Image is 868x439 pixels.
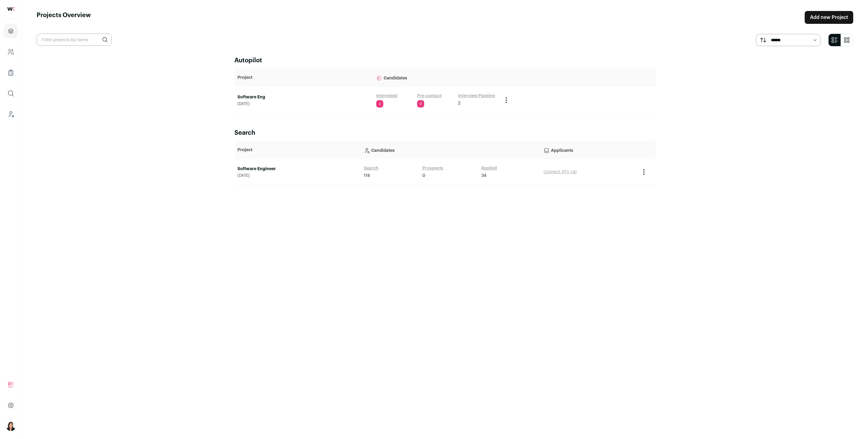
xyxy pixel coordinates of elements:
p: Project [237,147,358,153]
a: Connect ATS job [544,170,577,174]
img: wellfound-shorthand-0d5821cbd27db2630d0214b213865d53afaa358527fdda9d0ea32b1df1b89c2c.svg [7,7,14,11]
a: Replied [481,165,497,171]
button: Project Actions [640,168,648,176]
img: 13709957-medium_jpg [6,421,16,431]
button: Project Actions [503,97,510,104]
h1: Projects Overview [37,11,91,24]
a: Pre-contact [417,93,442,99]
button: Open dropdown [6,421,16,431]
p: Candidates [376,71,497,84]
a: Interview Pipeline [458,93,495,99]
span: 2 [458,100,461,106]
span: 116 [364,173,370,179]
a: Search [364,165,378,171]
a: Interested [376,93,397,99]
h2: Search [234,129,656,137]
p: Candidates [364,144,537,156]
a: Software Eng [237,94,370,100]
input: Filter projects by name [37,34,112,46]
p: Project [237,75,370,81]
h2: Autopilot [234,56,656,65]
span: 0 [422,173,425,179]
span: 34 [481,173,486,179]
span: 0 [417,100,424,108]
a: Prospects [422,165,443,171]
a: Projects [4,24,18,38]
span: [DATE] [237,173,358,178]
a: Software Engineer [237,166,358,172]
a: Leads (Backoffice) [4,107,18,122]
span: 2 [376,100,383,108]
a: Add new Project [805,11,853,24]
a: Company Lists [4,65,18,80]
a: Company and ATS Settings [4,45,18,59]
p: Applicants [544,144,634,156]
span: [DATE] [237,101,370,106]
